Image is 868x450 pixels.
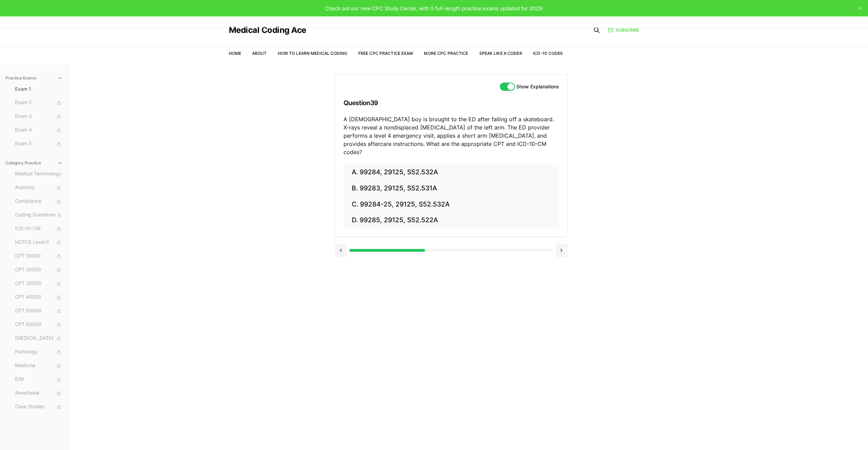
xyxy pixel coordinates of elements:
[15,335,63,342] span: [MEDICAL_DATA]
[424,51,468,56] a: More CPC Practice
[12,237,65,248] button: HCPCS Level II
[12,182,65,193] button: Anatomy
[15,376,63,383] span: E/M
[15,86,63,92] span: Exam 1
[12,319,65,330] button: CPT 60000
[325,5,543,12] span: Check out our new CPC Study Center, with 5 full-length practice exams updated for 2025!
[12,388,65,399] button: Anesthesia
[15,99,63,107] span: Exam 2
[12,305,65,316] button: CPT 50000
[15,389,63,397] span: Anesthesia
[344,115,559,156] p: A [DEMOGRAPHIC_DATA] boy is brought to the ED after falling off a skateboard. X-rays reveal a non...
[533,51,563,56] a: ICD-10 Codes
[12,401,65,412] button: Case Studies
[479,51,522,56] a: Speak Like a Coder
[344,196,559,212] button: C. 99284-25, 29125, S52.532A
[15,403,63,411] span: Case Studies
[15,293,63,301] span: CPT 40000
[12,168,65,179] button: Medical Terminology
[15,252,63,260] span: CPT 10000
[15,126,63,134] span: Exam 4
[12,278,65,289] button: CPT 30000
[358,51,413,56] a: Free CPC Practice Exam
[12,292,65,303] button: CPT 40000
[12,138,65,149] button: Exam 5
[15,348,63,356] span: Pathology
[344,93,559,113] h3: Question 39
[608,27,639,33] a: Subscribe
[15,362,63,370] span: Medicine
[15,239,63,246] span: HCPCS Level II
[278,51,347,56] a: How to Learn Medical Coding
[15,184,63,191] span: Anatomy
[344,164,559,180] button: A. 99284, 29125, S52.532A
[229,51,241,56] a: Home
[15,266,63,274] span: CPT 20000
[3,158,65,168] button: Category Practice
[15,280,63,287] span: CPT 30000
[12,251,65,262] button: CPT 10000
[15,198,63,205] span: Compliance
[516,84,559,89] label: Show Explanations
[15,170,63,178] span: Medical Terminology
[15,113,63,120] span: Exam 3
[12,111,65,122] button: Exam 3
[854,3,865,14] button: close
[229,26,306,34] a: Medical Coding Ace
[12,196,65,207] button: Compliance
[12,210,65,221] button: Coding Guidelines
[12,374,65,385] button: E/M
[15,211,63,219] span: Coding Guidelines
[15,225,63,233] span: ICD-10-CM
[12,223,65,234] button: ICD-10-CM
[12,97,65,108] button: Exam 2
[252,51,267,56] a: About
[12,347,65,358] button: Pathology
[12,264,65,275] button: CPT 20000
[12,84,65,95] button: Exam 1
[344,212,559,228] button: D. 99285, 29125, S52.522A
[3,73,65,84] button: Practice Exams
[344,180,559,197] button: B. 99283, 29125, S52.531A
[15,307,63,315] span: CPT 50000
[12,333,65,344] button: [MEDICAL_DATA]
[12,360,65,371] button: Medicine
[15,321,63,328] span: CPT 60000
[12,125,65,136] button: Exam 4
[15,140,63,148] span: Exam 5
